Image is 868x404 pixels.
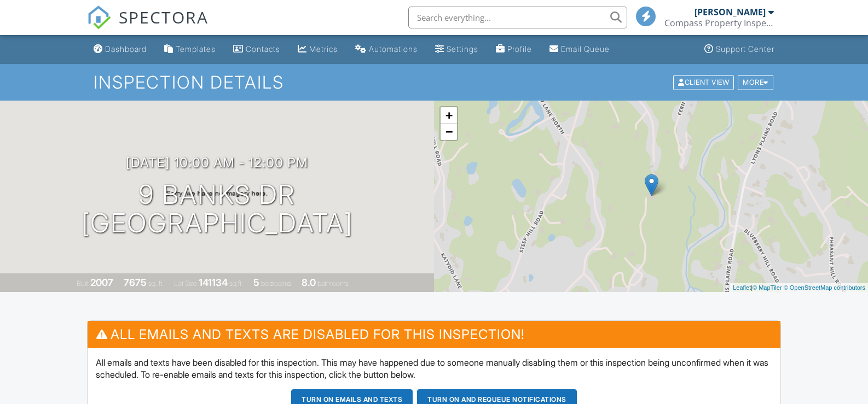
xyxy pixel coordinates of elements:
[87,5,111,30] img: The Best Home Inspection Software - Spectora
[351,39,422,60] a: Automations (Basic)
[369,44,418,54] div: Automations
[229,39,285,60] a: Contacts
[545,39,614,60] a: Email Queue
[431,39,483,60] a: Settings
[753,284,782,291] a: © MapTiler
[491,39,536,60] a: Company Profile
[119,5,209,28] span: SPECTORA
[87,15,209,38] a: SPECTORA
[253,277,259,288] div: 5
[738,75,773,90] div: More
[246,44,280,54] div: Contacts
[105,44,147,54] div: Dashboard
[733,284,751,291] a: Leaflet
[174,279,197,288] span: Lot Size
[124,277,147,288] div: 7675
[700,39,779,60] a: Support Center
[199,277,228,288] div: 141134
[126,155,308,170] h3: [DATE] 10:00 am - 12:00 pm
[89,39,151,60] a: Dashboard
[507,44,532,54] div: Profile
[784,284,865,291] a: © OpenStreetMap contributors
[408,7,627,28] input: Search everything...
[229,279,243,288] span: sq.ft.
[730,283,868,292] div: |
[672,78,737,86] a: Client View
[441,107,457,124] a: Zoom in
[317,279,349,288] span: bathrooms
[673,75,734,90] div: Client View
[302,277,316,288] div: 8.0
[77,279,89,288] span: Built
[96,356,773,381] p: All emails and texts have been disabled for this inspection. This may have happened due to someon...
[160,39,220,60] a: Templates
[561,44,610,54] div: Email Queue
[695,7,766,17] div: [PERSON_NAME]
[664,17,774,28] div: Compass Property Inspections, LLC
[309,44,338,54] div: Metrics
[293,39,342,60] a: Metrics
[176,44,216,54] div: Templates
[447,44,478,54] div: Settings
[94,73,774,92] h1: Inspection Details
[441,124,457,140] a: Zoom out
[261,279,291,288] span: bedrooms
[88,321,781,348] h3: All emails and texts are disabled for this inspection!
[90,277,113,288] div: 2007
[716,44,774,54] div: Support Center
[82,180,353,238] h1: 9 Banks Dr [GEOGRAPHIC_DATA]
[148,279,164,288] span: sq. ft.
